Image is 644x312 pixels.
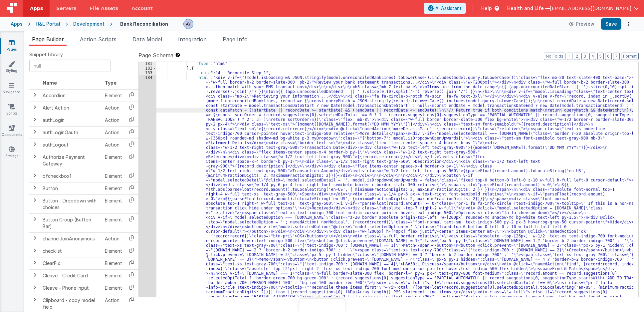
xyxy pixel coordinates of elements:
[40,194,102,213] td: Button - Dropdown with choices
[102,102,125,114] td: Action
[178,36,207,43] span: Integration
[613,53,620,60] button: 7
[435,5,462,12] span: AI Assistant
[40,151,102,170] td: Authorize Payment Gateway
[507,5,639,12] button: Health and Life — [EMAIL_ADDRESS][DOMAIN_NAME]
[40,114,102,126] td: authLogin
[565,19,598,29] button: Preview
[567,53,572,60] button: 1
[102,232,125,245] td: Action
[40,89,102,102] td: Accordion
[139,71,156,75] div: 183
[102,170,125,182] td: Element
[102,114,125,126] td: Action
[102,139,125,151] td: Action
[574,53,580,60] button: 2
[507,5,550,12] span: Health and Life —
[40,213,102,232] td: Button Group (Button Bar)
[40,170,102,182] td: bfcheckbox1
[481,5,492,12] span: Help
[40,257,102,269] td: ClearFix
[601,18,621,30] button: Save
[589,53,596,60] button: 4
[102,213,125,232] td: Element
[56,5,76,12] span: Servers
[120,21,168,26] h4: Bank Reconciliation
[32,36,64,43] span: Page Builder
[29,60,110,72] input: null
[102,194,125,213] td: Element
[40,139,102,151] td: authLogout
[102,257,125,269] td: Element
[544,53,565,60] button: No Folds
[11,21,23,27] div: Apps
[139,61,156,66] div: 181
[102,126,125,139] td: Action
[40,269,102,282] td: Cleave - Credit Card
[102,269,125,282] td: Element
[90,5,118,12] span: File Assets
[102,245,125,257] td: Element
[40,102,102,114] td: Alert Action
[40,282,102,294] td: Cleave - Phone Input
[184,19,193,29] img: 14202422f6480247bff2986d20d04001
[550,5,631,12] span: [EMAIL_ADDRESS][DOMAIN_NAME]
[102,89,125,102] td: Element
[624,19,633,29] button: Options
[424,3,466,14] button: AI Assistant
[102,151,125,170] td: Element
[30,5,43,12] span: Apps
[102,282,125,294] td: Element
[105,80,116,86] span: Type
[139,66,156,71] div: 182
[80,36,116,43] span: Action Scripts
[605,53,612,60] button: 6
[40,182,102,194] td: Button
[40,245,102,257] td: checklist
[73,21,105,27] div: Development
[29,51,63,58] span: Snippet Library
[102,182,125,194] td: Element
[40,126,102,139] td: authLoginOauth
[132,36,162,43] span: Data Model
[43,80,57,86] span: Name
[597,53,604,60] button: 5
[223,36,248,43] span: Page Info
[581,53,588,60] button: 3
[36,21,60,27] div: H&L Portal
[621,53,639,60] button: Format
[40,232,102,245] td: channelJoinAnonymous
[138,51,173,59] span: Page Schema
